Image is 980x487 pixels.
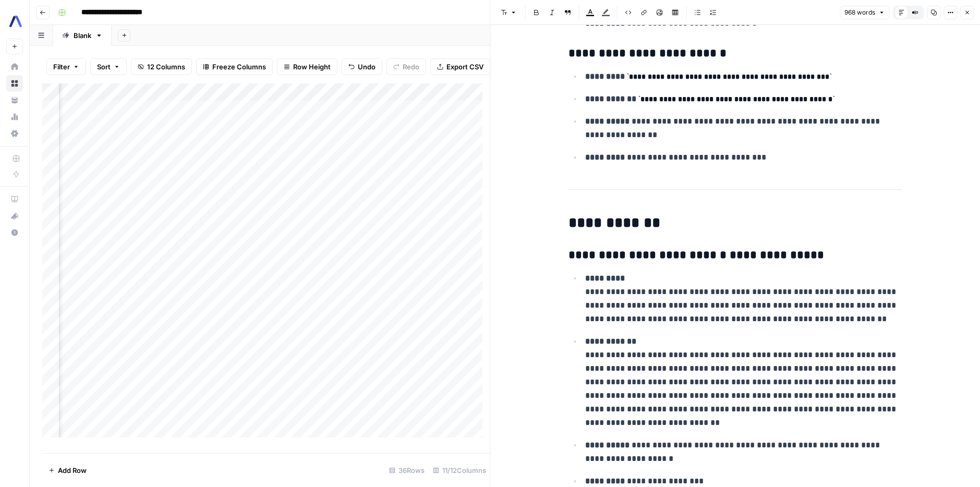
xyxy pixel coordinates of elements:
[42,462,93,479] button: Add Row
[131,58,192,75] button: 12 Columns
[342,58,382,75] button: Undo
[844,8,875,17] span: 968 words
[840,6,889,19] button: 968 words
[430,58,490,75] button: Export CSV
[293,62,331,72] span: Row Height
[385,462,429,479] div: 36 Rows
[74,30,91,41] div: Blank
[6,92,23,108] a: Your Data
[97,62,111,72] span: Sort
[90,58,127,75] button: Sort
[53,62,70,72] span: Filter
[429,462,490,479] div: 11/12 Columns
[277,58,337,75] button: Row Height
[7,208,22,224] div: What's new?
[6,12,25,31] img: Assembly AI Logo
[6,8,23,34] button: Workspace: Assembly AI
[446,62,483,72] span: Export CSV
[147,62,185,72] span: 12 Columns
[46,58,86,75] button: Filter
[6,125,23,142] a: Settings
[6,58,23,75] a: Home
[58,465,87,476] span: Add Row
[53,25,112,46] a: Blank
[196,58,273,75] button: Freeze Columns
[6,108,23,125] a: Usage
[6,224,23,241] button: Help + Support
[386,58,426,75] button: Redo
[6,75,23,92] a: Browse
[403,62,419,72] span: Redo
[6,191,23,208] a: AirOps Academy
[212,62,266,72] span: Freeze Columns
[358,62,376,72] span: Undo
[6,208,23,224] button: What's new?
